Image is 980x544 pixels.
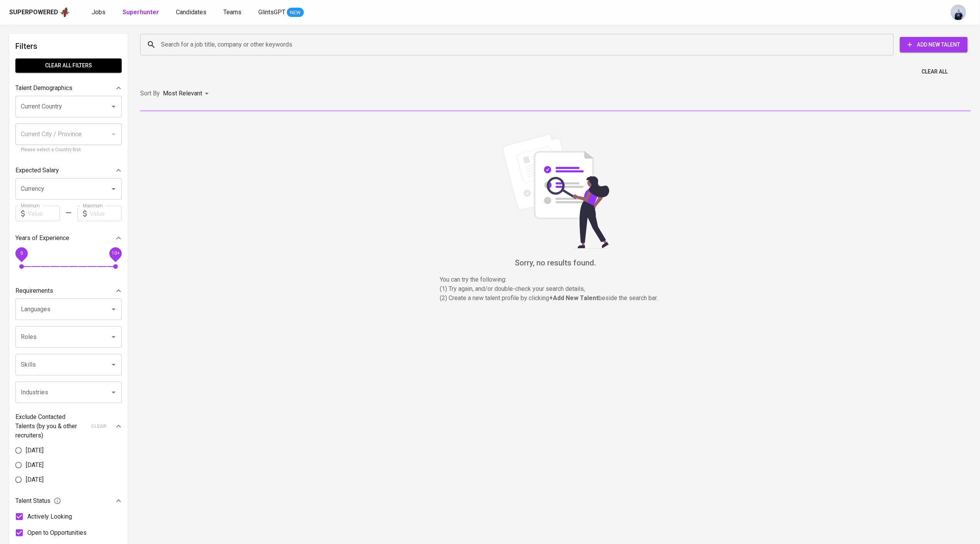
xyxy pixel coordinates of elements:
div: Exclude Contacted Talents (by you & other recruiters)clear [15,412,122,440]
button: Clear All filters [15,58,122,73]
div: Talent Demographics [15,80,122,96]
button: Add New Talent [900,37,968,52]
span: [DATE] [26,475,44,484]
span: Candidates [176,8,206,16]
h6: Sorry, no results found. [140,257,971,269]
span: Open to Opportunities [27,528,87,537]
div: Most Relevant [163,87,211,101]
div: Expected Salary [15,163,122,178]
span: NEW [287,9,304,17]
div: Superpowered [9,8,58,17]
a: Jobs [92,8,107,17]
img: file_searching.svg [498,133,613,249]
input: Value [90,206,122,221]
p: You can try the following : [440,275,671,284]
p: (1) Try again, and/or double-check your search details, [440,284,671,294]
a: Teams [223,8,243,17]
button: Open [108,332,119,342]
span: Actively Looking [27,512,72,521]
span: Clear All filters [22,61,116,70]
p: Most Relevant [163,89,202,98]
b: Superhunter [122,8,159,16]
button: Open [108,184,119,194]
span: 10+ [111,251,119,256]
p: Sort By [140,89,160,98]
span: Talent Status [15,496,61,506]
span: GlintsGPT [258,8,285,16]
a: Candidates [176,8,208,17]
div: Years of Experience [15,230,122,246]
span: 0 [20,251,23,256]
button: Open [108,387,119,398]
button: Clear All [918,65,951,79]
p: Talent Demographics [15,83,72,93]
span: Jobs [92,8,106,16]
button: Open [108,359,119,370]
span: Add New Talent [906,40,962,50]
input: Value [28,206,60,221]
p: Exclude Contacted Talents (by you & other recruiters) [15,412,86,440]
button: Open [108,304,119,315]
div: Requirements [15,283,122,299]
b: + Add New Talent [549,294,599,302]
a: Superpoweredapp logo [9,7,70,18]
h6: Filters [15,40,122,52]
span: [DATE] [26,446,44,455]
p: Expected Salary [15,166,59,175]
p: Please select a Country first [21,146,116,154]
img: annisa@glints.com [951,5,966,20]
p: Requirements [15,286,53,295]
p: (2) Create a new talent profile by clicking beside the search bar. [440,294,671,303]
span: [DATE] [26,461,44,470]
span: Teams [223,8,241,16]
p: Years of Experience [15,234,69,243]
img: app logo [60,7,70,18]
span: Clear All [921,67,948,77]
a: Superhunter [122,8,161,17]
div: Talent Status [15,493,122,509]
button: Open [108,101,119,112]
a: GlintsGPT NEW [258,8,304,17]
